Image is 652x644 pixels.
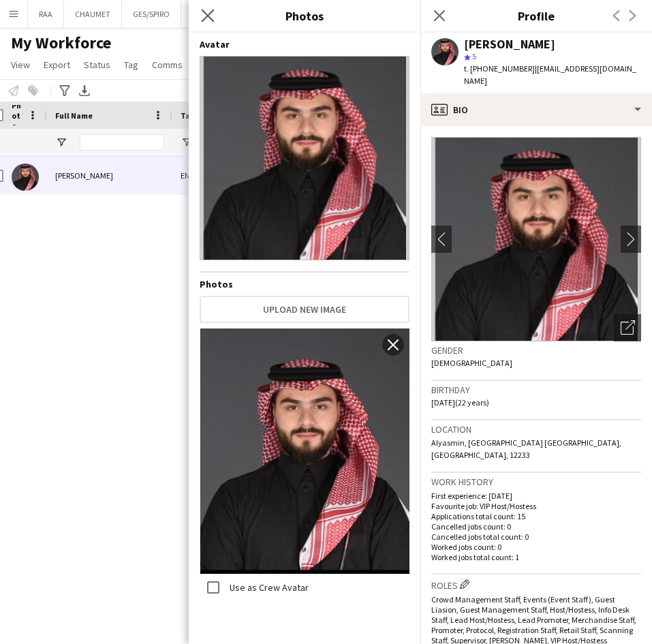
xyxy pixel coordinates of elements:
[431,511,641,521] p: Applications total count: 15
[64,1,122,27] button: CHAUMET
[464,63,636,86] span: | [EMAIL_ADDRESS][DOMAIN_NAME]
[431,358,512,368] span: [DEMOGRAPHIC_DATA]
[12,164,39,191] img: Mohammad Abounassf
[200,38,409,50] h4: Avatar
[431,476,641,488] h3: Work history
[431,438,621,460] span: Alyasmin, [GEOGRAPHIC_DATA] [GEOGRAPHIC_DATA], [GEOGRAPHIC_DATA], 12233
[57,82,73,99] app-action-btn: Advanced filters
[472,51,476,61] span: 5
[200,278,409,290] h4: Photos
[431,501,641,511] p: Favourite job: VIP Host/Hostess
[431,552,641,562] p: Worked jobs total count: 1
[172,157,311,194] div: ENGLISH ++, FL Training Certificate, FOLLOW UP , [PERSON_NAME] PROFILE, [DEMOGRAPHIC_DATA] NATION...
[55,136,67,149] button: Open Filter Menu
[431,344,641,356] h3: Gender
[124,59,138,71] span: Tag
[181,1,262,27] button: [PERSON_NAME]
[227,581,309,594] label: Use as Crew Avatar
[78,56,116,74] a: Status
[84,59,110,71] span: Status
[80,134,164,151] input: Full Name Filter Input
[431,397,489,408] span: [DATE] (22 years)
[12,100,22,131] span: Photo
[11,33,111,53] span: My Workforce
[44,59,70,71] span: Export
[431,384,641,396] h3: Birthday
[420,7,652,25] h3: Profile
[431,577,641,592] h3: Roles
[189,7,420,25] h3: Photos
[119,56,144,74] a: Tag
[464,38,555,50] div: [PERSON_NAME]
[38,56,76,74] a: Export
[420,93,652,126] div: Bio
[76,82,93,99] app-action-btn: Export XLSX
[152,59,183,71] span: Comms
[431,542,641,552] p: Worked jobs count: 0
[431,137,641,341] img: Crew avatar or photo
[146,56,188,74] a: Comms
[464,63,535,74] span: t. [PHONE_NUMBER]
[431,491,641,501] p: First experience: [DATE]
[181,110,199,121] span: Tags
[11,59,30,71] span: View
[200,328,409,574] img: Crew photo 1001287
[181,136,193,149] button: Open Filter Menu
[431,521,641,532] p: Cancelled jobs count: 0
[431,532,641,542] p: Cancelled jobs total count: 0
[122,1,181,27] button: GES/SPIRO
[200,56,409,260] img: Crew avatar
[614,314,641,341] div: Open photos pop-in
[200,296,409,323] button: Upload new image
[55,110,93,121] span: Full Name
[28,1,64,27] button: RAA
[55,170,113,181] span: [PERSON_NAME]
[431,423,641,435] h3: Location
[5,56,35,74] a: View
